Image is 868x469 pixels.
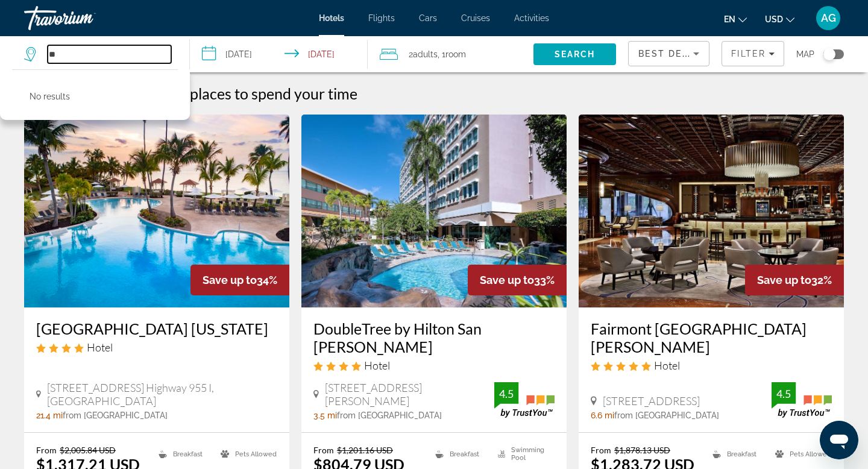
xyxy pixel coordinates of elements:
li: Pets Allowed [769,445,832,463]
div: 5 star Hotel [591,359,832,372]
span: Best Deals [638,49,701,58]
span: Filter [731,49,766,58]
span: 6.6 mi [591,411,614,420]
a: DoubleTree by Hilton San [PERSON_NAME] [313,319,555,356]
img: Hyatt Regency Grand Reserve Puerto Rico [24,115,289,307]
img: DoubleTree by Hilton San Juan [301,115,567,307]
button: Select check in and out date [190,36,368,72]
li: Swimming Pool [492,445,555,463]
span: From [36,445,57,455]
h2: 62 [172,84,357,102]
button: Travelers: 2 adults, 0 children [368,36,533,72]
div: 32% [745,265,844,295]
span: from [GEOGRAPHIC_DATA] [63,411,168,420]
span: From [591,445,611,455]
input: Search hotel destination [48,45,171,63]
span: [STREET_ADDRESS] [603,394,700,408]
a: [GEOGRAPHIC_DATA] [US_STATE] [36,319,277,338]
span: from [GEOGRAPHIC_DATA] [337,411,442,420]
span: 21.4 mi [36,411,63,420]
span: Save up to [203,274,257,286]
del: $2,005.84 USD [60,445,116,455]
del: $1,878.13 USD [614,445,670,455]
a: Hotels [319,13,344,23]
p: No results [30,88,70,105]
span: From [313,445,334,455]
span: from [GEOGRAPHIC_DATA] [614,411,719,420]
span: Map [796,46,814,63]
del: $1,201.16 USD [337,445,393,455]
div: 34% [190,265,289,295]
button: Toggle map [814,49,844,60]
span: Adults [413,49,438,59]
span: Hotel [364,359,390,372]
img: TrustYou guest rating badge [772,382,832,418]
span: Save up to [757,274,811,286]
button: User Menu [813,5,844,31]
button: Change language [724,10,747,28]
a: Travorium [24,2,145,34]
span: USD [765,14,783,24]
span: AG [821,12,836,24]
button: Change currency [765,10,794,28]
a: Cars [419,13,437,23]
li: Breakfast [706,445,769,463]
mat-select: Sort by [638,46,699,61]
span: en [724,14,735,24]
a: Cruises [461,13,490,23]
span: Room [445,49,466,59]
button: Filters [722,41,784,66]
span: Hotel [87,341,113,354]
div: 4 star Hotel [313,359,555,372]
span: , 1 [438,46,466,63]
li: Breakfast [153,445,215,463]
span: Search [555,49,596,59]
a: Flights [368,13,395,23]
span: [STREET_ADDRESS][PERSON_NAME] [325,381,494,408]
div: 4.5 [772,386,796,401]
iframe: Button to launch messaging window [820,421,858,459]
a: Fairmont [GEOGRAPHIC_DATA][PERSON_NAME] [591,319,832,356]
img: TrustYou guest rating badge [494,382,555,418]
span: 3.5 mi [313,411,337,420]
img: Fairmont El San Juan Hotel [579,115,844,307]
span: Hotel [654,359,680,372]
div: 4 star Hotel [36,341,277,354]
span: Save up to [480,274,534,286]
li: Breakfast [429,445,492,463]
span: places to spend your time [190,84,357,102]
div: 33% [468,265,567,295]
span: 2 [409,46,438,63]
a: Activities [514,13,549,23]
span: [STREET_ADDRESS] Highway 955 I, [GEOGRAPHIC_DATA] [47,381,277,408]
div: 4.5 [494,386,518,401]
li: Pets Allowed [215,445,277,463]
button: Search [533,43,616,65]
